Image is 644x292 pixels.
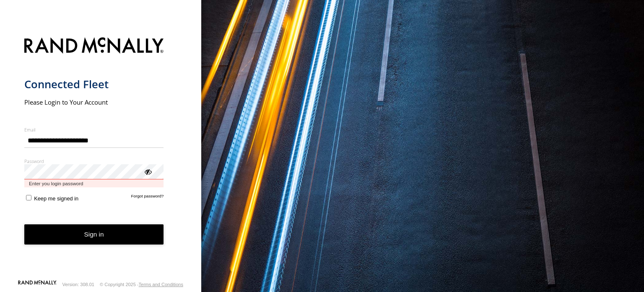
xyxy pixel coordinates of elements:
span: Keep me signed in [34,195,78,202]
div: © Copyright 2025 - [100,282,183,287]
label: Email [24,126,164,133]
label: Password [24,158,164,164]
div: Version: 308.01 [62,282,94,287]
div: ViewPassword [143,167,152,176]
button: Sign in [24,224,164,245]
a: Terms and Conditions [139,282,183,287]
a: Visit our Website [18,280,57,289]
input: Keep me signed in [26,195,31,200]
h1: Connected Fleet [24,77,164,91]
img: Rand McNally [24,36,164,57]
h2: Please Login to Your Account [24,98,164,106]
form: main [24,32,177,279]
a: Forgot password? [131,194,164,202]
span: Enter you login password [24,179,164,187]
